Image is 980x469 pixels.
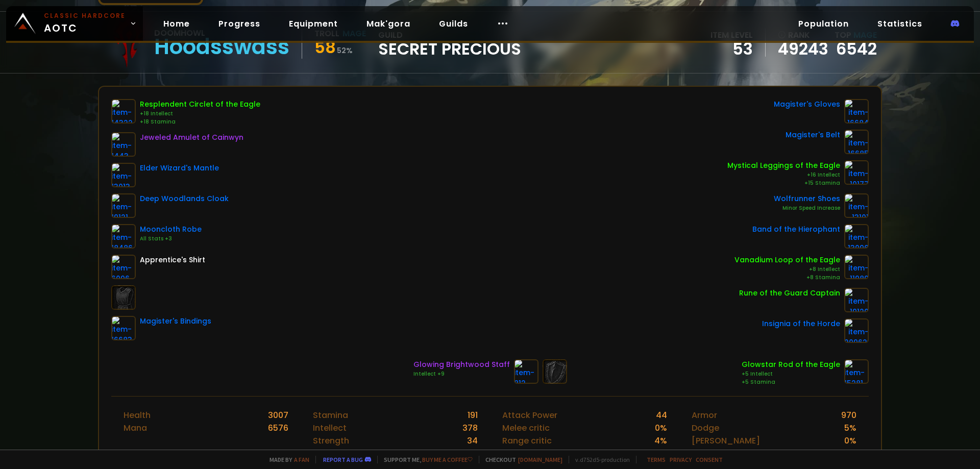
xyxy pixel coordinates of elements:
[422,456,473,463] a: Buy me a coffee
[844,434,856,447] div: 0 %
[140,163,219,174] div: Elder Wizard's Mantle
[502,447,549,460] div: Spell Power
[734,255,840,265] div: Vanadium Loop of the Eagle
[844,193,869,218] img: item-13101
[844,224,869,249] img: item-13096
[739,288,840,299] div: Rune of the Guard Captain
[655,422,667,434] div: 0 %
[692,422,719,434] div: Dodge
[413,359,510,370] div: Glowing Brightwood Staff
[514,359,538,384] img: item-812
[734,274,840,282] div: +8 Stamina
[502,409,557,422] div: Attack Power
[111,163,136,187] img: item-13013
[569,456,630,463] span: v. d752d5 - production
[844,422,856,434] div: 5 %
[692,409,717,422] div: Armor
[358,13,419,34] a: Mak'gora
[323,456,363,463] a: Report a bug
[692,434,760,447] div: [PERSON_NAME]
[140,224,202,235] div: Mooncloth Robe
[778,41,828,57] a: 49243
[210,13,268,34] a: Progress
[479,456,562,463] span: Checkout
[468,447,478,460] div: 39
[502,434,552,447] div: Range critic
[337,45,353,56] small: 52 %
[786,130,840,140] div: Magister's Belt
[742,370,840,378] div: +5 Intellect
[752,224,840,235] div: Band of the Hierophant
[462,422,478,434] div: 378
[313,447,338,460] div: Agility
[413,370,510,378] div: Intellect +9
[111,224,136,249] img: item-18486
[44,11,126,20] small: Classic Hardcore
[774,204,840,212] div: Minor Speed Increase
[692,447,714,460] div: Block
[670,456,692,463] a: Privacy
[844,99,869,124] img: item-16684
[111,193,136,218] img: item-19121
[727,171,840,179] div: +16 Intellect
[742,359,840,370] div: Glowstar Rod of the Eagle
[654,434,667,447] div: 4 %
[518,456,562,463] a: [DOMAIN_NAME]
[154,39,289,55] div: Hoodsswass
[790,13,857,34] a: Population
[844,160,869,185] img: item-10177
[313,409,348,422] div: Stamina
[844,130,869,154] img: item-16685
[155,13,198,34] a: Home
[314,36,336,59] span: 58
[377,456,473,463] span: Support me,
[263,456,309,463] span: Made by
[656,409,667,422] div: 44
[111,99,136,124] img: item-14322
[140,235,202,243] div: All Stats +3
[140,99,260,110] div: Resplendent Circlet of the Eagle
[140,118,260,126] div: +18 Stamina
[140,193,229,204] div: Deep Woodlands Cloak
[762,318,840,329] div: Insignia of the Horde
[378,41,521,57] span: Secret Precious
[742,378,840,386] div: +5 Stamina
[734,265,840,274] div: +8 Intellect
[844,359,869,384] img: item-15281
[468,409,478,422] div: 191
[774,193,840,204] div: Wolfrunner Shoes
[268,422,288,434] div: 6576
[696,456,723,463] a: Consent
[124,422,147,434] div: Mana
[140,255,205,265] div: Apprentice's Shirt
[313,434,349,447] div: Strength
[140,316,211,327] div: Magister's Bindings
[836,37,877,60] a: 6542
[657,447,667,460] div: 36
[647,456,666,463] a: Terms
[844,447,856,460] div: 0 %
[841,409,856,422] div: 970
[727,160,840,171] div: Mystical Leggings of the Eagle
[281,13,346,34] a: Equipment
[844,255,869,279] img: item-11989
[502,422,550,434] div: Melee critic
[844,288,869,312] img: item-19120
[140,132,243,143] div: Jeweled Amulet of Cainwyn
[313,422,347,434] div: Intellect
[268,409,288,422] div: 3007
[869,13,930,34] a: Statistics
[710,41,753,57] div: 53
[44,11,126,36] span: AOTC
[774,99,840,110] div: Magister's Gloves
[111,132,136,157] img: item-1443
[294,456,309,463] a: a fan
[727,179,840,187] div: +15 Stamina
[124,409,151,422] div: Health
[111,316,136,340] img: item-16683
[431,13,476,34] a: Guilds
[140,110,260,118] div: +18 Intellect
[844,318,869,343] img: item-209623
[467,434,478,447] div: 34
[378,29,521,57] div: guild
